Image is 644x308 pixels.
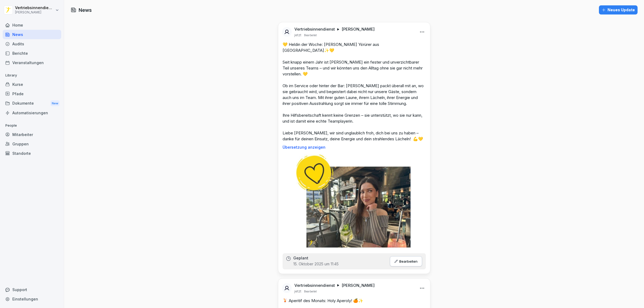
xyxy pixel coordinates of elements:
[294,289,301,294] p: jetzt
[3,139,61,149] a: Gruppen
[304,33,317,37] p: Bearbeitet
[3,71,61,80] p: Library
[3,130,61,139] a: Mitarbeiter
[79,6,92,14] h1: News
[399,259,418,263] p: Bearbeiten
[599,5,638,14] button: Neues Update
[15,10,54,14] p: [PERSON_NAME]
[3,149,61,158] a: Standorte
[283,145,426,149] p: Übersetzung anzeigen
[3,30,61,39] a: News
[304,289,317,294] p: Bearbeitet
[3,285,61,294] div: Support
[3,98,61,108] a: DokumenteNew
[342,27,375,32] p: [PERSON_NAME]
[50,100,60,107] div: New
[3,39,61,49] a: Audits
[3,80,61,89] a: Kurse
[390,256,422,266] button: Bearbeiten
[602,7,635,13] div: Neues Update
[3,20,61,30] a: Home
[296,154,412,249] img: kscerpsbie53cttel4lq21x4.png
[15,6,54,10] p: Vertriebsinnendienst
[3,89,61,98] a: Pfade
[3,294,61,304] a: Einstellungen
[342,283,375,288] p: [PERSON_NAME]
[294,33,301,37] p: jetzt
[3,108,61,118] a: Automatisierungen
[293,261,339,267] p: 15. Oktober 2025 um 11:45
[283,42,426,142] p: 💛 Heldin der Woche: [PERSON_NAME] Yörürer aus [GEOGRAPHIC_DATA]✨💛 Seit knapp einem Jahr ist [PERS...
[3,98,61,108] div: Dokumente
[3,121,61,130] p: People
[3,49,61,58] a: Berichte
[294,27,335,32] p: Vertriebsinnendienst
[294,283,335,288] p: Vertriebsinnendienst
[293,256,308,260] p: Geplant
[3,58,61,67] a: Veranstaltungen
